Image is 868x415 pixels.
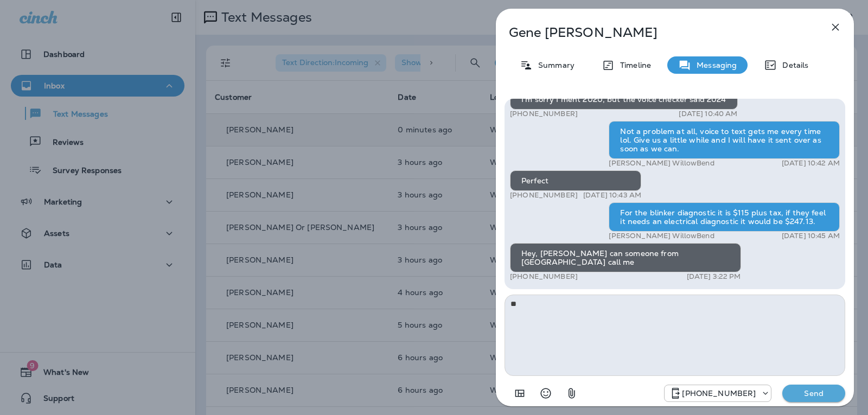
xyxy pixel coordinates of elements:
div: Hey, [PERSON_NAME] can someone from [GEOGRAPHIC_DATA] call me [510,243,741,272]
p: Summary [533,61,575,69]
p: [DATE] 3:22 PM [687,272,741,281]
p: Details [777,61,808,69]
button: Send [782,385,845,402]
div: Not a problem at all, voice to text gets me every time lol. Give us a little while and I will hav... [609,121,840,159]
button: Add in a premade template [509,382,531,404]
p: [DATE] 10:40 AM [679,110,737,118]
p: [DATE] 10:43 AM [583,191,641,200]
div: Perfect [510,170,641,191]
p: [PHONE_NUMBER] [510,110,578,118]
div: +1 (813) 497-4455 [665,387,771,400]
p: [DATE] 10:42 AM [782,159,840,168]
p: Messaging [691,61,737,69]
p: Send [791,388,837,398]
div: I'm sorry I ment 2020, but the voice checker said 2024 [510,89,738,110]
p: [PHONE_NUMBER] [510,191,578,200]
p: [PHONE_NUMBER] [510,272,578,281]
p: [DATE] 10:45 AM [782,232,840,240]
div: For the blinker diagnostic it is $115 plus tax, if they feel it needs an electrical diagnostic it... [609,202,840,232]
button: Select an emoji [535,382,557,404]
p: [PHONE_NUMBER] [682,389,756,398]
p: [PERSON_NAME] WillowBend [609,232,714,240]
p: Gene [PERSON_NAME] [509,25,805,40]
p: Timeline [615,61,651,69]
p: [PERSON_NAME] WillowBend [609,159,714,168]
